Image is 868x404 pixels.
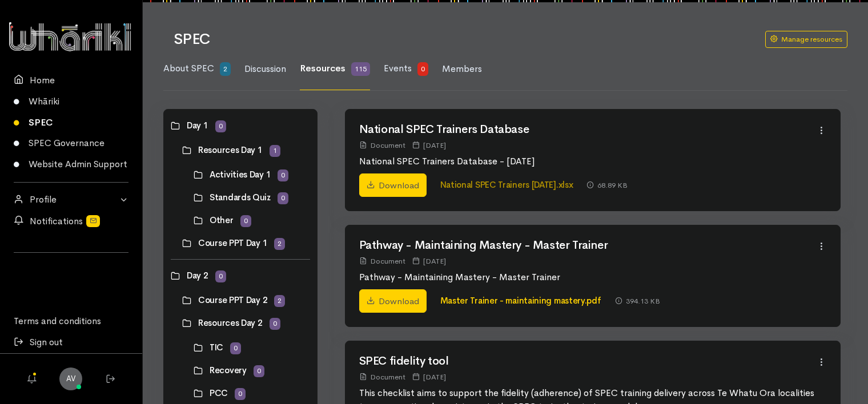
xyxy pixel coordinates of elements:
[412,255,446,267] div: [DATE]
[412,371,446,383] div: [DATE]
[384,62,412,74] span: Events
[174,31,752,48] h1: SPEC
[351,62,370,76] span: 115
[359,355,817,367] h2: SPEC fidelity tool
[359,155,817,168] p: National SPEC Trainers Database - [DATE]
[417,62,428,76] span: 0
[244,49,286,90] a: Discussion
[440,295,601,306] a: Master Trainer - maintaining mastery.pdf
[359,123,817,136] h2: National SPEC Trainers Database
[359,139,405,151] div: Document
[359,255,405,267] div: Document
[586,179,628,191] div: 68.89 KB
[220,62,231,76] span: 2
[300,48,370,90] a: Resources 115
[359,270,817,284] p: Pathway - Maintaining Mastery - Master Trainer
[412,139,446,151] div: [DATE]
[59,367,82,390] a: AV
[359,371,405,383] div: Document
[765,31,847,48] a: Manage resources
[442,63,482,75] span: Members
[359,173,427,197] a: Download
[14,260,128,288] div: Follow us on LinkedIn
[384,48,428,90] a: Events 0
[359,289,427,313] a: Download
[163,62,214,74] span: About SPEC
[442,49,482,90] a: Members
[300,62,345,74] span: Resources
[244,63,286,75] span: Discussion
[49,260,94,274] iframe: LinkedIn Embedded Content
[359,239,817,252] h2: Pathway - Maintaining Mastery - Master Trainer
[615,295,660,307] div: 394.13 KB
[440,179,573,190] a: National SPEC Trainers [DATE].xlsx
[163,48,231,90] a: About SPEC 2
